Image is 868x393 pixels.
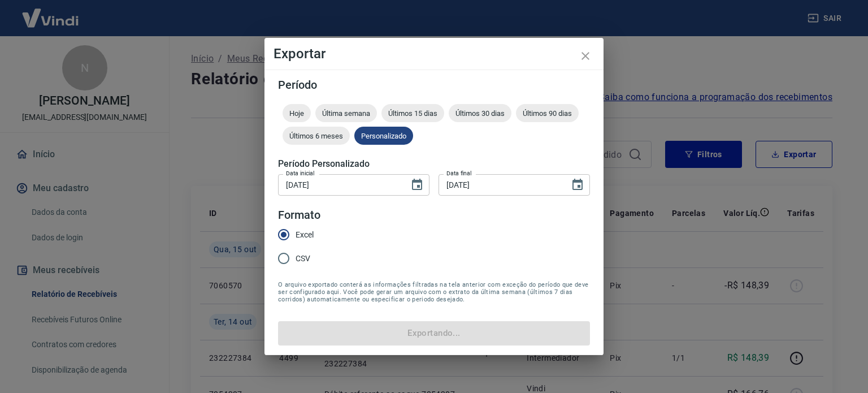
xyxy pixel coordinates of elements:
label: Data final [446,169,472,178]
span: O arquivo exportado conterá as informações filtradas na tela anterior com exceção do período que ... [278,281,590,303]
div: Últimos 6 meses [283,127,350,145]
div: Última semana [315,104,377,122]
div: Últimos 30 dias [449,104,511,122]
button: Choose date, selected date is 9 de out de 2025 [406,174,428,196]
button: Choose date, selected date is 15 de out de 2025 [566,174,589,196]
span: Excel [296,229,314,241]
input: DD/MM/YYYY [439,174,562,195]
input: DD/MM/YYYY [278,174,401,195]
span: Última semana [315,109,377,118]
div: Hoje [283,104,311,122]
label: Data inicial [286,169,315,178]
span: Últimos 30 dias [449,109,511,118]
button: close [572,42,599,70]
div: Últimos 15 dias [381,104,444,122]
span: Últimos 90 dias [516,109,579,118]
h5: Período [278,79,590,90]
h4: Exportar [274,47,594,61]
h5: Período Personalizado [278,158,590,170]
span: Hoje [283,109,311,118]
span: Personalizado [354,132,413,140]
span: CSV [296,253,310,265]
legend: Formato [278,207,320,223]
div: Últimos 90 dias [516,104,579,122]
div: Personalizado [354,127,413,145]
span: Últimos 6 meses [283,132,350,140]
span: Últimos 15 dias [381,109,444,118]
